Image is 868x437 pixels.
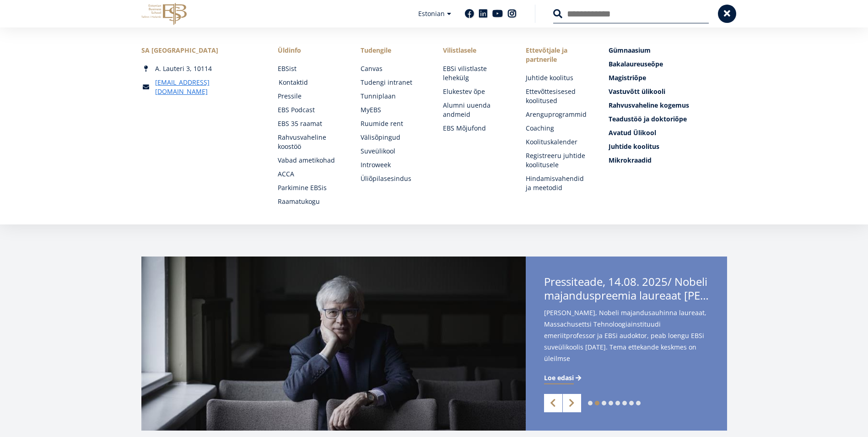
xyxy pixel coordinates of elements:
[278,156,342,165] a: Vabad ametikohad
[609,401,613,405] a: 4
[361,160,425,169] a: Introweek
[544,289,709,302] span: majanduspreemia laureaat [PERSON_NAME] esineb EBSi suveülikoolis
[544,394,562,412] a: Previous
[526,174,590,192] a: Hindamisvahendid ja meetodid
[609,73,646,82] span: Magistriõpe
[361,46,425,55] a: Tudengile
[526,151,590,169] a: Registreeru juhtide koolitusele
[609,142,727,151] a: Juhtide koolitus
[544,373,574,382] span: Loe edasi
[443,64,507,82] a: EBSi vilistlaste lehekülg
[609,87,727,96] a: Vastuvõtt ülikooli
[609,73,727,82] a: Magistriõpe
[492,9,503,18] a: Youtube
[609,46,727,55] a: Gümnaasium
[443,87,507,96] a: Elukestev õpe
[507,9,517,18] a: Instagram
[595,401,599,405] a: 2
[278,119,342,128] a: EBS 35 raamat
[609,128,656,137] span: Avatud Ülikool
[361,105,425,115] a: MyEBS
[609,60,727,69] a: Bakalaureuseõpe
[278,46,342,55] span: Üldinfo
[361,92,425,101] a: Tunniplaan
[526,110,590,119] a: Arenguprogrammid
[609,128,727,137] a: Avatud Ülikool
[361,64,425,73] a: Canvas
[544,373,583,382] a: Loe edasi
[526,87,590,105] a: Ettevõttesisesed koolitused
[361,174,425,183] a: Üliõpilasesindus
[479,9,488,18] a: Linkedin
[443,124,507,133] a: EBS Mõjufond
[141,257,526,431] img: a
[563,394,581,412] a: Next
[141,46,259,55] div: SA [GEOGRAPHIC_DATA]
[361,133,425,142] a: Välisõpingud
[636,401,641,405] a: 8
[155,78,259,96] a: [EMAIL_ADDRESS][DOMAIN_NAME]
[609,156,727,165] a: Mikrokraadid
[278,92,342,101] a: Pressile
[526,124,590,133] a: Coaching
[609,87,665,96] span: Vastuvõtt ülikooli
[361,119,425,128] a: Ruumide rent
[609,156,652,164] span: Mikrokraadid
[609,101,689,109] span: Rahvusvaheline kogemus
[278,197,342,206] a: Raamatukogu
[141,64,259,73] div: A. Lauteri 3, 10114
[443,101,507,119] a: Alumni uuenda andmeid
[602,401,606,405] a: 3
[609,46,651,55] span: Gümnaasium
[609,115,687,123] span: Teadustöö ja doktoriõpe
[609,60,663,68] span: Bakalaureuseõpe
[279,78,343,87] a: Kontaktid
[544,307,709,379] span: [PERSON_NAME], Nobeli majandusauhinna laureaat, Massachusettsi Tehnoloogiainstituudi emeriitprofe...
[588,401,593,405] a: 1
[526,73,590,82] a: Juhtide koolitus
[609,142,659,151] span: Juhtide koolitus
[361,78,425,87] a: Tudengi intranet
[278,183,342,192] a: Parkimine EBSis
[465,9,474,18] a: Facebook
[609,115,727,124] a: Teadustöö ja doktoriõpe
[278,105,342,115] a: EBS Podcast
[609,101,727,110] a: Rahvusvaheline kogemus
[278,169,342,179] a: ACCA
[629,401,634,405] a: 7
[361,147,425,156] a: Suveülikool
[615,401,620,405] a: 5
[622,401,627,405] a: 6
[278,133,342,151] a: Rahvusvaheline koostöö
[278,64,342,73] a: EBSist
[526,46,590,64] span: Ettevõtjale ja partnerile
[443,46,507,55] span: Vilistlasele
[544,275,709,305] span: Pressiteade, 14.08. 2025/ Nobeli
[526,137,590,147] a: Koolituskalender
